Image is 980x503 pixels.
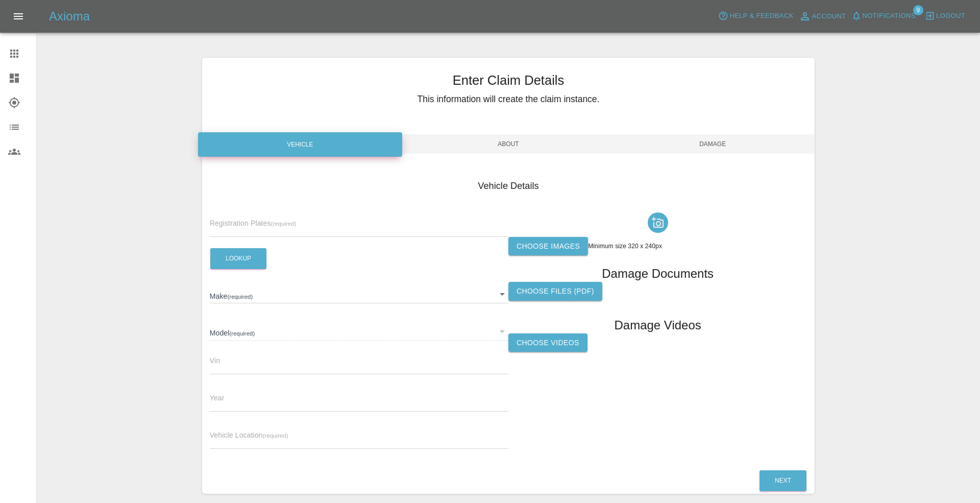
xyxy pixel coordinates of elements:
[922,8,968,24] button: Logout
[614,317,701,333] h1: Damage Videos
[210,219,297,227] span: Registration Plates
[49,8,90,25] h5: Axioma
[936,10,965,22] span: Logout
[406,134,610,154] span: About
[863,10,916,22] span: Notifications
[202,70,815,90] h3: Enter Claim Details
[508,237,588,256] label: Choose images
[210,394,225,402] span: Year
[210,248,266,269] button: Lookup
[210,431,288,439] span: Vehicle Location
[913,5,923,15] span: 9
[729,10,793,22] span: Help & Feedback
[588,243,662,250] span: Minimum size 320 x 240px
[210,356,220,365] span: Vin
[796,8,849,25] a: Account
[759,470,806,491] button: Next
[508,282,602,301] label: Choose files (pdf)
[210,179,807,193] h4: Vehicle Details
[6,4,31,29] button: Open drawer
[716,8,796,24] button: Help & Feedback
[602,266,714,282] h1: Damage Documents
[263,433,288,439] small: (required)
[198,132,402,157] div: Vehicle
[202,92,815,106] h5: This information will create the claim instance.
[508,333,587,352] label: Choose Videos
[610,134,815,154] span: Damage
[812,11,846,22] span: Account
[271,221,297,227] small: (required)
[849,8,918,24] button: Notifications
